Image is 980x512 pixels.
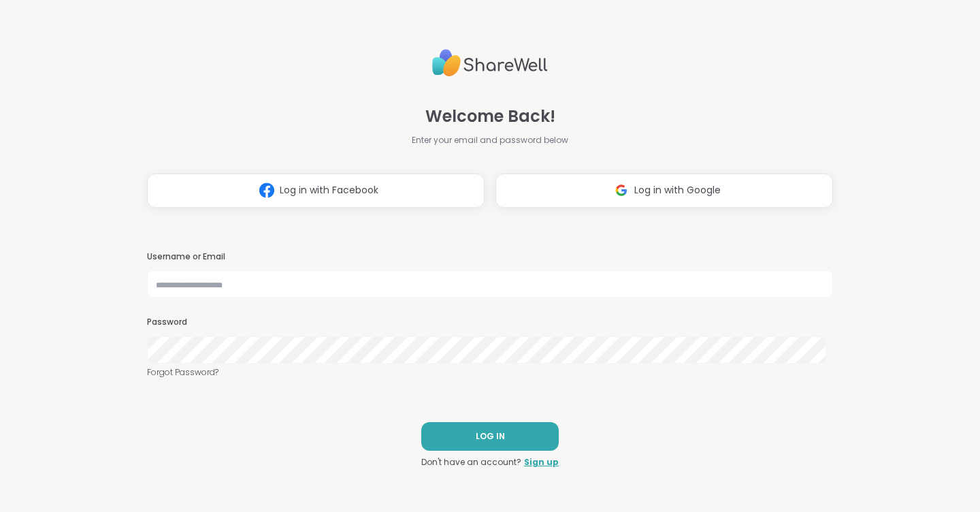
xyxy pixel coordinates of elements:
[147,317,833,328] h3: Password
[254,178,280,203] img: ShareWell Logomark
[634,183,721,197] span: Log in with Google
[280,183,378,197] span: Log in with Facebook
[425,104,555,129] span: Welcome Back!
[147,251,833,263] h3: Username or Email
[524,456,559,468] a: Sign up
[476,430,505,443] span: LOG IN
[412,134,568,146] span: Enter your email and password below
[432,44,548,82] img: ShareWell Logo
[608,178,634,203] img: ShareWell Logomark
[421,422,559,451] button: LOG IN
[495,174,833,208] button: Log in with Google
[421,456,521,468] span: Don't have an account?
[147,366,833,379] a: Forgot Password?
[147,174,485,208] button: Log in with Facebook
